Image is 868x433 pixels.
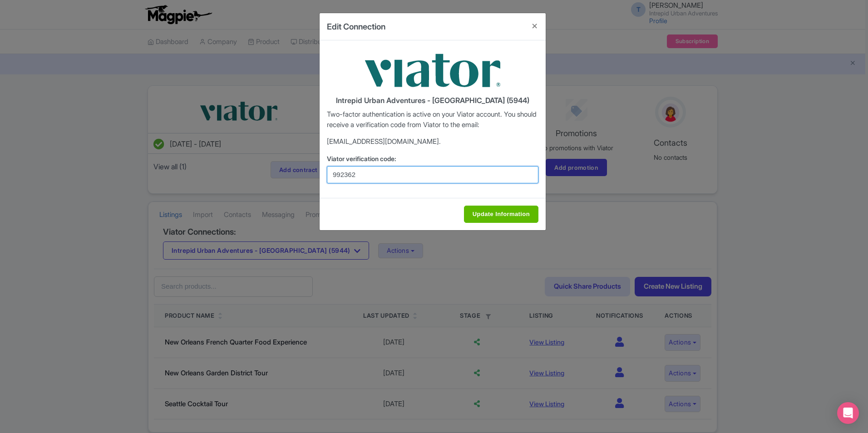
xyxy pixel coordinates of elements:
[524,13,546,39] button: Close
[464,206,538,223] input: Update Information
[327,137,538,147] p: [EMAIL_ADDRESS][DOMAIN_NAME].
[327,20,385,33] h4: Edit Connection
[327,109,538,130] p: Two-factor authentication is active on your Viator account. You should receive a verification cod...
[365,48,501,93] img: viator-9033d3fb01e0b80761764065a76b653a.png
[837,402,859,424] div: Open Intercom Messenger
[327,97,538,105] h4: Intrepid Urban Adventures - [GEOGRAPHIC_DATA] (5944)
[327,155,396,162] span: Viator verification code:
